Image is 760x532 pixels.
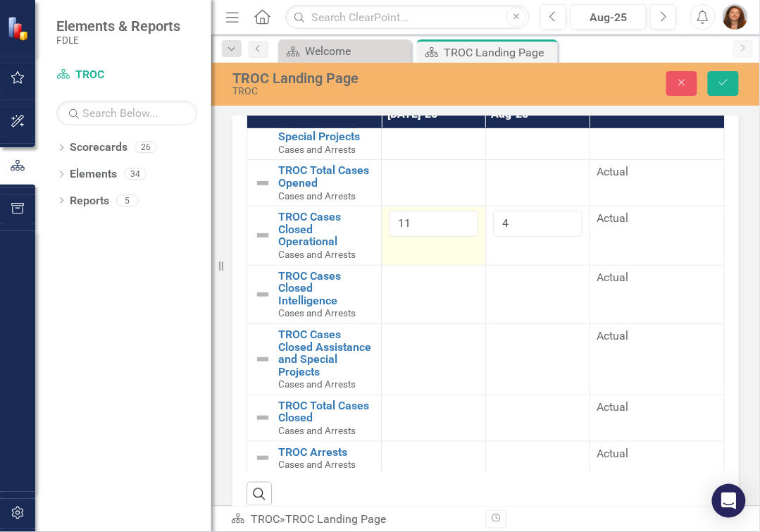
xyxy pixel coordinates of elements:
a: TROC Cases Closed Assistance and Special Projects [278,328,374,378]
div: TROC [232,86,503,97]
a: Reports [70,193,109,209]
span: Cases and Arrests [278,144,356,155]
img: Not Defined [254,227,271,244]
div: Welcome [305,42,408,60]
a: Scorecards [70,140,127,156]
img: Not Defined [254,351,271,368]
span: Actual [597,211,717,227]
img: Not Defined [254,286,271,303]
div: 5 [116,194,139,206]
input: Search Below... [56,101,197,125]
span: Actual [597,400,717,416]
span: Actual [597,328,717,345]
span: Actual [597,164,717,180]
span: Actual [597,270,717,286]
div: TROC Landing Page [232,70,503,86]
div: Aug-25 [575,9,642,26]
a: Welcome [282,42,408,60]
a: TROC [251,512,280,526]
a: TROC Cases Closed Operational [278,211,374,248]
div: TROC Landing Page [444,44,554,61]
div: 34 [124,168,147,180]
img: Not Defined [254,450,271,466]
div: Open Intercom Messenger [712,484,746,518]
button: Aug-25 [571,4,647,30]
span: Cases and Arrests [278,425,356,436]
img: Not Defined [254,409,271,426]
a: TROC Total Cases Closed [278,400,374,424]
div: 26 [135,142,157,154]
img: ClearPoint Strategy [7,16,32,40]
div: » [231,512,475,528]
small: FDLE [56,35,180,46]
span: Actual [597,446,717,462]
a: TROC Arrests [278,446,374,459]
input: Search ClearPoint... [285,5,530,30]
span: Elements & Reports [56,18,180,35]
a: TROC [56,67,197,83]
span: Cases and Arrests [278,307,356,318]
a: Elements [70,166,117,183]
a: TROC Cases Closed Intelligence [278,270,374,307]
img: Christel Goddard [723,4,748,30]
div: TROC Landing Page [285,512,386,526]
img: Not Defined [254,175,271,192]
span: Cases and Arrests [278,190,356,202]
span: Cases and Arrests [278,459,356,470]
a: TROC Total Cases Opened [278,164,374,189]
span: Cases and Arrests [278,378,356,390]
span: Cases and Arrests [278,249,356,260]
